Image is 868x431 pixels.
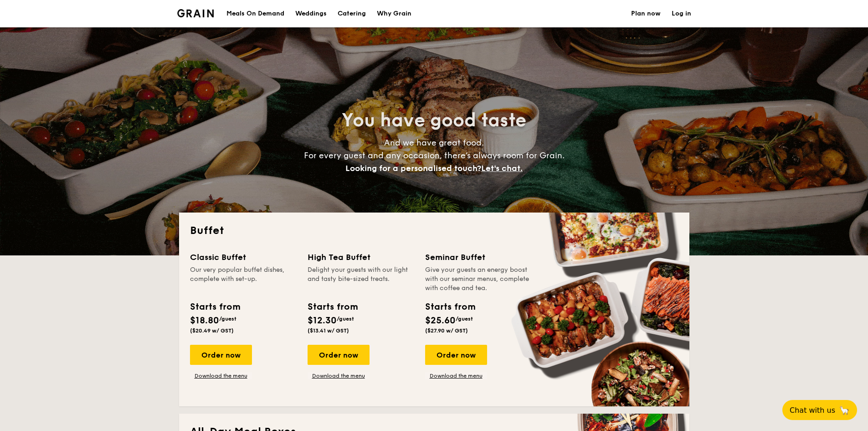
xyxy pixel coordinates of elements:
[456,316,473,322] span: /guest
[425,265,532,293] div: Give your guests an energy boost with our seminar menus, complete with coffee and tea.
[190,223,678,238] h2: Buffet
[190,345,252,365] div: Order now
[177,9,214,17] img: Grain
[345,163,481,173] span: Looking for a personalised touch?
[790,406,835,415] span: Chat with us
[337,316,354,322] span: /guest
[190,327,234,334] span: ($20.49 w/ GST)
[190,372,252,379] a: Download the menu
[190,300,240,314] div: Starts from
[425,300,475,314] div: Starts from
[308,345,370,365] div: Order now
[308,327,349,334] span: ($13.41 w/ GST)
[219,316,236,322] span: /guest
[425,315,456,326] span: $25.60
[425,327,468,334] span: ($27.90 w/ GST)
[308,300,357,314] div: Starts from
[425,345,487,365] div: Order now
[190,315,219,326] span: $18.80
[782,400,857,420] button: Chat with us🦙
[190,251,297,264] div: Classic Buffet
[308,315,337,326] span: $12.30
[177,9,214,17] a: Logotype
[839,405,850,415] span: 🦙
[308,265,414,293] div: Delight your guests with our light and tasty bite-sized treats.
[342,109,526,131] span: You have good taste
[425,251,532,264] div: Seminar Buffet
[308,372,370,379] a: Download the menu
[190,265,297,293] div: Our very popular buffet dishes, complete with set-up.
[304,138,565,173] span: And we have great food. For every guest and any occasion, there’s always room for Grain.
[481,163,523,173] span: Let's chat.
[308,251,414,264] div: High Tea Buffet
[425,372,487,379] a: Download the menu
